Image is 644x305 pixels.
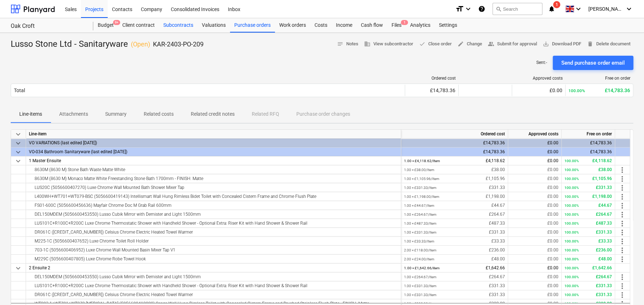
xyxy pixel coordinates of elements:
[11,22,85,30] div: Oak Croft
[337,41,343,47] span: notes
[404,237,505,246] div: £33.33
[564,221,579,225] small: 100.00%
[608,271,644,305] div: Chat Widget
[29,265,50,270] span: 2 Ensuite 2
[408,76,456,81] div: Ordered cost
[564,284,579,288] small: 100.00%
[337,40,358,48] span: Notes
[416,39,455,50] button: Close order
[564,266,579,270] small: 100.00%
[564,139,612,147] div: £14,783.36
[553,1,560,8] span: 1
[29,192,398,201] div: L400WH+WT701+WT079-BSC (5056600419143) Intellismart Wall Hung Rimless Bidet Toilet with Concealed...
[404,239,434,243] small: 1.00 × £33.33 / Item
[29,147,398,156] div: VO-034 Bathroom Sanitaryware (last edited 29 Aug 2025)
[113,20,120,25] span: 9+
[618,255,627,264] span: more_vert
[618,210,627,219] span: more_vert
[564,192,612,201] div: £1,198.00
[515,87,562,93] div: £0.00
[334,39,361,50] button: Notes
[564,219,612,228] div: £487.33
[29,219,398,227] div: LUS101C+R100C+R200C Luxe Chrome Thermostatic Shower with Handheld Shower - Optional Extra: Riser ...
[93,18,118,32] div: Budget
[159,18,198,32] a: Subcontracts
[357,18,387,32] a: Cash flow
[564,290,612,299] div: £331.33
[455,39,485,50] button: Change
[29,158,61,163] span: 1 Master Ensuite
[568,87,630,93] div: £14,783.36
[548,5,555,13] i: notifications
[404,272,505,281] div: £264.67
[404,221,436,225] small: 1.00 × £487.33 / Item
[564,177,579,181] small: 100.00%
[404,293,436,297] small: 1.00 × £331.33 / Item
[568,88,585,93] small: 100.00%
[564,246,612,255] div: £236.00
[618,246,627,255] span: more_vert
[404,168,434,172] small: 1.00 × £38.00 / Item
[29,228,398,236] div: DR061C (5056815914327) Celsius Chrome Electric Heated Towel Warmer
[511,290,558,299] div: £0.00
[564,228,612,237] div: £331.33
[404,186,436,190] small: 1.00 × £331.33 / Item
[406,18,435,32] div: Analytics
[564,210,612,219] div: £264.67
[564,201,612,210] div: £44.67
[404,147,505,156] div: £14,783.36
[364,40,413,48] span: View subcontractor
[564,237,612,246] div: £33.33
[404,255,505,264] div: £48.00
[492,3,542,15] button: Search
[401,130,508,139] div: Ordered cost
[230,18,275,32] a: Purchase orders
[511,139,558,147] div: £0.00
[404,230,436,234] small: 1.00 × £331.33 / Item
[29,255,398,263] div: M229C (5056600407805) Luxe Chrome Robe Towel Hook
[404,156,505,165] div: £4,118.62
[584,39,633,50] button: Delete document
[564,212,579,216] small: 100.00%
[29,272,398,281] div: DEL150MDEM (5056600453550) Lusso Cubik Mirror with Demister and Light 1500mm
[564,204,579,207] small: 100.00%
[511,281,558,290] div: £0.00
[564,183,612,192] div: £331.33
[310,18,332,32] div: Costs
[564,264,612,272] div: £1,642.66
[568,76,630,81] div: Free on order
[564,174,612,183] div: £1,105.96
[14,87,25,93] div: Total
[14,130,22,139] span: keyboard_arrow_down
[511,201,558,210] div: £0.00
[515,76,563,81] div: Approved costs
[29,281,398,290] div: LUS101C+R100C+R200C Luxe Chrome Thermostatic Shower with Handheld Shower - Optional Extra: Riser ...
[404,192,505,201] div: £1,198.00
[435,18,461,32] a: Settings
[511,255,558,264] div: £0.00
[625,5,633,13] i: keyboard_arrow_down
[511,246,558,255] div: £0.00
[588,6,624,12] span: [PERSON_NAME]
[191,110,235,118] p: Related credit notes
[618,184,627,192] span: more_vert
[118,18,159,32] div: Client contract
[419,41,425,47] span: done
[332,18,357,32] a: Income
[564,275,579,279] small: 100.00%
[404,195,439,199] small: 1.00 × £1,198.00 / Item
[511,147,558,156] div: £0.00
[404,219,505,228] div: £487.33
[404,266,440,270] small: 1.00 × £1,642.66 / item
[408,87,455,93] div: £14,783.36
[404,139,505,147] div: £14,783.36
[511,237,558,246] div: £0.00
[14,148,22,156] span: keyboard_arrow_down
[404,210,505,219] div: £264.67
[404,183,505,192] div: £331.33
[198,18,230,32] a: Valuations
[618,166,627,174] span: more_vert
[618,237,627,246] span: more_vert
[478,5,485,13] i: Knowledge base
